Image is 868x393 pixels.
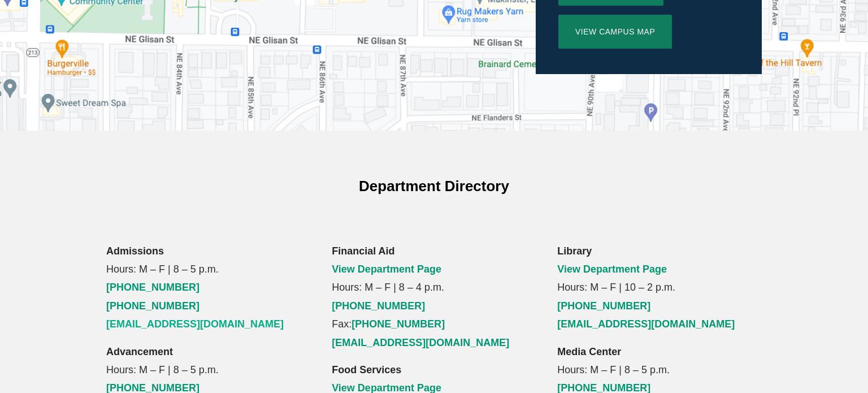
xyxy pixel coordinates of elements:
strong: Advancement [106,346,173,357]
a: View Department Page [332,264,441,275]
h4: Department Directory [219,176,649,196]
a: View Campus Map [558,15,672,49]
a: [EMAIL_ADDRESS][DOMAIN_NAME] [557,318,735,330]
a: [PHONE_NUMBER] [351,318,445,330]
strong: Financial Aid [332,245,394,257]
strong: Food Services [332,364,401,375]
a: [EMAIL_ADDRESS][DOMAIN_NAME] [106,318,284,330]
p: Hours: M – F | 10 – 2 p.m. [557,242,762,334]
a: [PHONE_NUMBER] [106,300,199,312]
strong: Library [557,245,592,257]
strong: Admissions [106,245,164,257]
p: Hours: M – F | 8 – 4 p.m. Fax: [332,242,536,352]
a: [PHONE_NUMBER] [106,282,199,293]
p: Hours: M – F | 8 – 5 p.m. [106,242,311,334]
a: [PHONE_NUMBER] [332,300,425,312]
a: [PHONE_NUMBER] [557,300,650,312]
strong: Media Center [557,346,621,357]
a: View Department Page [557,264,667,275]
a: [EMAIL_ADDRESS][DOMAIN_NAME] [332,337,509,348]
